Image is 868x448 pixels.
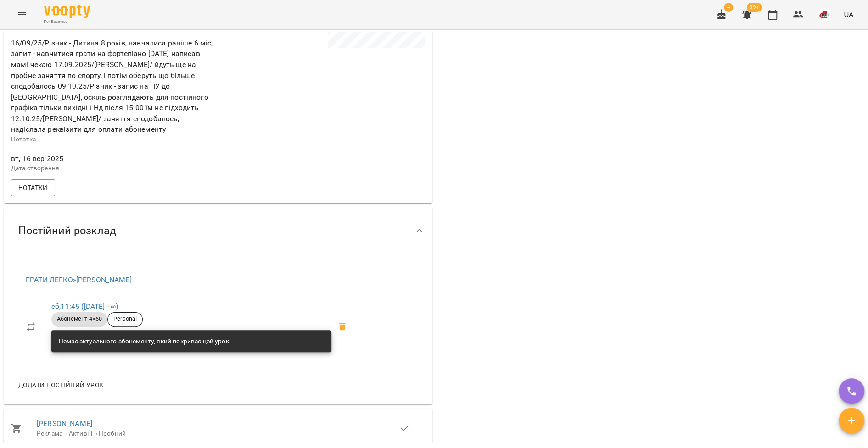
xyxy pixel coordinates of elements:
span: Personal [108,315,142,323]
span: Нотатки [18,182,48,193]
div: Немає актуального абонементу, який покриває цей урок [59,333,229,350]
span: UA [844,10,853,19]
button: Нотатки [11,179,55,196]
span: 16/09/25/Різник - Дитина 8 років, навчалися раніше 6 міс, запит - навчитися грати на фортепіано [... [11,39,213,134]
div: Постійний розклад [4,207,432,254]
span: 99+ [747,3,762,12]
span: вт, 16 вер 2025 [11,153,216,164]
a: ГРАТИ ЛЕГКО»[PERSON_NAME] [26,275,132,284]
span: For Business [44,19,90,25]
span: 4 [724,3,733,12]
button: UA [840,6,857,23]
span: Видалити приватний урок Юрій Галіс сб 11:45 клієнта Мисіна Мирослава [331,316,353,338]
span: → [62,430,69,437]
div: Реклама Активні Пробний [37,429,399,438]
a: сб,11:45 ([DATE] - ∞) [51,302,118,311]
a: [PERSON_NAME] [37,419,92,428]
span: Додати постійний урок [18,380,103,391]
span: → [92,430,99,437]
img: Voopty Logo [44,5,90,18]
span: Абонемент 4×60 [51,315,107,323]
span: Постійний розклад [18,224,116,238]
img: 42377b0de29e0fb1f7aad4b12e1980f7.jpeg [818,8,831,21]
button: Додати постійний урок [15,377,107,393]
button: Menu [11,4,33,26]
p: Дата створення [11,164,216,173]
p: Нотатка [11,135,216,144]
